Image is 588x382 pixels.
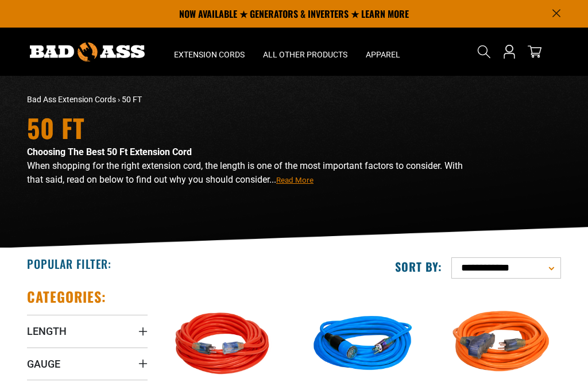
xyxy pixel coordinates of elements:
[30,43,145,61] img: Bad Ass Extension Cords
[27,357,60,371] span: Gauge
[27,95,116,104] a: Bad Ass Extension Cords
[27,348,148,380] summary: Gauge
[174,49,245,60] span: Extension Cords
[254,28,357,76] summary: All Other Products
[27,94,377,106] nav: breadcrumbs
[27,288,106,306] h2: Categories:
[27,315,148,347] summary: Length
[366,49,400,60] span: Apparel
[27,325,67,338] span: Length
[165,28,254,76] summary: Extension Cords
[27,146,192,157] strong: Choosing The Best 50 Ft Extension Cord
[27,159,469,187] p: When shopping for the right extension cord, the length is one of the most important factors to co...
[357,28,409,76] summary: Apparel
[276,176,314,184] span: Read More
[27,256,111,271] h2: Popular Filter:
[395,259,442,274] label: Sort by:
[118,95,120,104] span: ›
[475,43,493,61] summary: Search
[27,115,469,141] h1: 50 FT
[122,95,142,104] span: 50 FT
[263,49,347,60] span: All Other Products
